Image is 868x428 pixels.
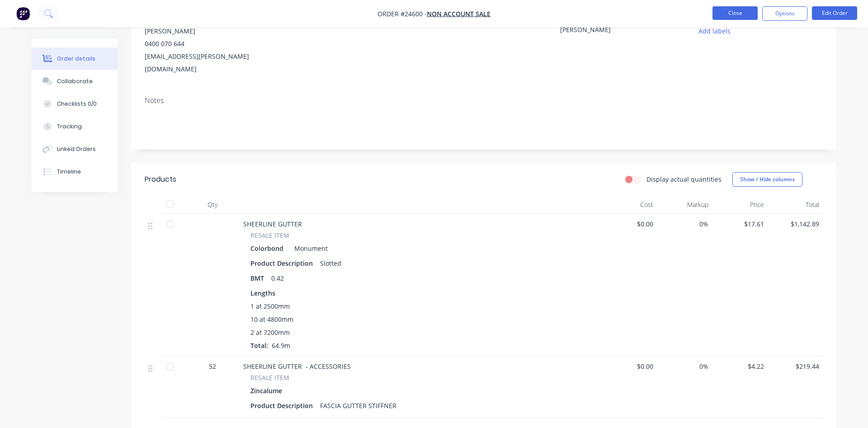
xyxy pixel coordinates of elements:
div: Product Description [250,399,316,412]
button: Timeline [32,160,118,183]
span: $4.22 [716,362,764,371]
span: $17.61 [716,219,764,229]
div: Monument [291,242,328,255]
div: Total [768,196,823,214]
div: 0.42 [268,272,288,285]
span: 0% [660,362,709,371]
div: Timeline [57,168,81,176]
div: Product Description [250,257,316,270]
button: Checklists 0/0 [32,93,118,115]
span: SHEERLINE GUTTER [243,220,302,228]
div: Notes [145,96,823,105]
label: Display actual quantities [646,174,722,184]
span: $1,142.89 [771,219,820,229]
div: Zincalume [250,384,286,397]
div: Cost [601,196,657,214]
span: Total: [250,341,268,350]
div: Price [712,196,768,214]
div: Products [145,174,176,185]
span: Lengths [250,288,275,298]
button: Linked Orders [32,138,118,160]
button: Edit Order [812,6,857,20]
div: 0400 070 644 [145,38,269,50]
div: [PERSON_NAME]0400 070 644[EMAIL_ADDRESS][PERSON_NAME][DOMAIN_NAME] [145,25,269,75]
span: 64.9m [268,341,294,350]
button: Order details [32,47,118,70]
div: Tracking [57,122,82,131]
button: Show / Hide columns [732,172,802,187]
button: Tracking [32,115,118,138]
div: Qty [185,196,240,214]
div: Markup [657,196,712,214]
div: [EMAIL_ADDRESS][PERSON_NAME][DOMAIN_NAME] [145,50,269,75]
span: 0% [660,219,709,229]
span: $0.00 [605,219,653,229]
div: FASCIA GUTTER STIFFNER [316,399,400,412]
button: Collaborate [32,70,118,93]
button: Close [712,6,758,20]
span: $0.00 [605,362,653,371]
div: Checklists 0/0 [57,100,97,108]
div: [PERSON_NAME] [145,25,269,38]
span: 10 at 4800mm [250,315,293,324]
div: Colorbond [250,242,287,255]
span: 52 [209,362,216,371]
div: Linked Orders [57,145,96,153]
div: Order details [57,55,95,63]
button: Options [762,6,807,21]
div: Collaborate [57,77,93,85]
span: 1 at 2500mm [250,301,290,311]
a: NON ACCOUNT SALE [427,9,491,18]
span: RESALE ITEM [250,230,289,240]
span: SHEERLINE GUTTER - ACCESSORIES [243,362,351,371]
div: BMT [250,272,268,285]
img: Factory [16,7,30,20]
div: Slotted [316,257,345,270]
button: Add labels [693,25,735,37]
div: [PERSON_NAME] [560,25,673,38]
span: RESALE ITEM [250,373,289,382]
span: $219.44 [771,362,820,371]
span: 2 at 7200mm [250,328,290,337]
span: Order #24600 - [377,9,427,18]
